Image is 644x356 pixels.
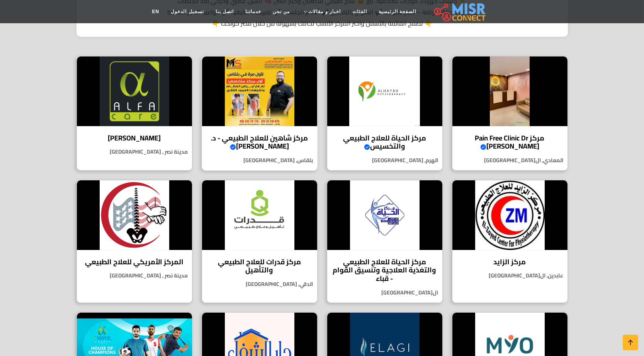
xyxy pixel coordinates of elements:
[197,180,322,303] a: مركز قدرات للعلاج الطبيعي والتأهيل مركز قدرات للعلاج الطبيعي والتأهيل الدقي, [GEOGRAPHIC_DATA]
[210,4,240,19] a: اتصل بنا
[77,272,192,280] p: مدينة نصر , [GEOGRAPHIC_DATA]
[77,148,192,156] p: مدينة نصر , [GEOGRAPHIC_DATA]
[202,56,317,126] img: مركز شاهين للعلاج الطبيعي - د. أحمد عاطف شاهين
[77,56,192,126] img: ألفا كير
[480,144,486,150] svg: Verified account
[458,134,562,151] h4: مركز Pain Free Clinic Dr [PERSON_NAME]
[240,4,267,19] a: خدماتنا
[327,289,442,297] p: ال[GEOGRAPHIC_DATA]
[347,4,373,19] a: الفئات
[83,134,186,142] h4: [PERSON_NAME]
[434,2,486,21] img: main.misr_connect
[230,144,236,150] svg: Verified account
[452,180,568,250] img: مركز الزايد
[322,180,447,303] a: مركز الحياة للعلاج الطبيعي والتغذية العلاجية وتنسيق القوام - قباء مركز الحياة للعلاج الطبيعي والت...
[447,180,573,303] a: مركز الزايد مركز الزايد عابدين, ال[GEOGRAPHIC_DATA]
[452,56,568,126] img: مركز Pain Free Clinic Dr Abdelrahman
[208,134,311,151] h4: مركز شاهين للعلاج الطبيعي - د. [PERSON_NAME]
[72,56,197,171] a: ألفا كير [PERSON_NAME] مدينة نصر , [GEOGRAPHIC_DATA]
[77,180,192,250] img: المركز الأمريكي للعلاج الطبيعي
[327,56,442,126] img: مركز الحياة للعلاج الطبيعي والتخسيس
[322,56,447,171] a: مركز الحياة للعلاج الطبيعي والتخسيس مركز الحياة للعلاج الطبيعي والتخسيس الهرم, [GEOGRAPHIC_DATA]
[165,4,209,19] a: تسجيل الدخول
[364,144,370,150] svg: Verified account
[452,272,568,280] p: عابدين, ال[GEOGRAPHIC_DATA]
[373,4,422,19] a: الصفحة الرئيسية
[202,280,317,288] p: الدقي, [GEOGRAPHIC_DATA]
[452,156,568,164] p: المعادي, ال[GEOGRAPHIC_DATA]
[202,180,317,250] img: مركز قدرات للعلاج الطبيعي والتأهيل
[458,258,562,266] h4: مركز الزايد
[333,134,437,151] h4: مركز الحياة للعلاج الطبيعي والتخسيس
[72,180,197,303] a: المركز الأمريكي للعلاج الطبيعي المركز الأمريكي للعلاج الطبيعي مدينة نصر , [GEOGRAPHIC_DATA]
[327,156,442,164] p: الهرم, [GEOGRAPHIC_DATA]
[447,56,573,171] a: مركز Pain Free Clinic Dr Abdelrahman مركز Pain Free Clinic Dr [PERSON_NAME] المعادي, ال[GEOGRAPHI...
[202,156,317,164] p: بلقاس, [GEOGRAPHIC_DATA]
[327,180,442,250] img: مركز الحياة للعلاج الطبيعي والتغذية العلاجية وتنسيق القوام - قباء
[197,56,322,171] a: مركز شاهين للعلاج الطبيعي - د. أحمد عاطف شاهين مركز شاهين للعلاج الطبيعي - د. [PERSON_NAME] بلقاس...
[146,4,165,19] a: EN
[208,258,311,274] h4: مركز قدرات للعلاج الطبيعي والتأهيل
[308,8,341,15] span: اخبار و مقالات
[83,258,186,266] h4: المركز الأمريكي للعلاج الطبيعي
[296,4,347,19] a: اخبار و مقالات
[333,258,437,283] h4: مركز الحياة للعلاج الطبيعي والتغذية العلاجية وتنسيق القوام - قباء
[267,4,296,19] a: من نحن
